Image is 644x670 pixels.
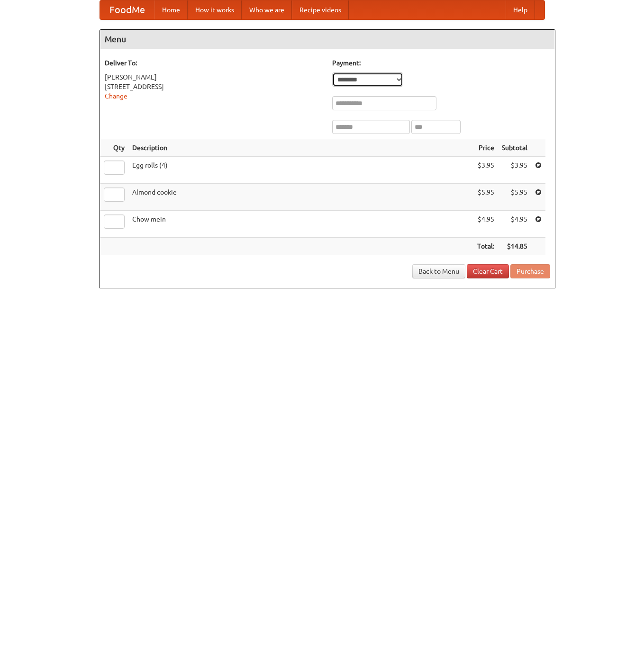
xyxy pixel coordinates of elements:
a: Home [154,0,188,19]
h5: Payment: [332,58,550,68]
td: $4.95 [498,211,531,238]
td: $5.95 [473,184,498,211]
th: Subtotal [498,139,531,157]
td: $3.95 [498,157,531,184]
td: Egg rolls (4) [128,157,473,184]
div: [PERSON_NAME] [105,72,323,82]
a: How it works [188,0,242,19]
td: Almond cookie [128,184,473,211]
a: Recipe videos [292,0,349,19]
a: Change [105,92,127,100]
a: Who we are [242,0,292,19]
th: Price [473,139,498,157]
div: [STREET_ADDRESS] [105,82,323,91]
a: Clear Cart [467,264,509,278]
td: $5.95 [498,184,531,211]
a: FoodMe [100,0,154,19]
a: Back to Menu [412,264,465,278]
th: $14.85 [498,238,531,255]
th: Total: [473,238,498,255]
a: Help [506,0,535,19]
td: Chow mein [128,211,473,238]
button: Purchase [510,264,550,278]
td: $4.95 [473,211,498,238]
td: $3.95 [473,157,498,184]
th: Description [128,139,473,157]
h5: Deliver To: [105,58,323,68]
th: Qty [100,139,128,157]
h4: Menu [100,30,555,49]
